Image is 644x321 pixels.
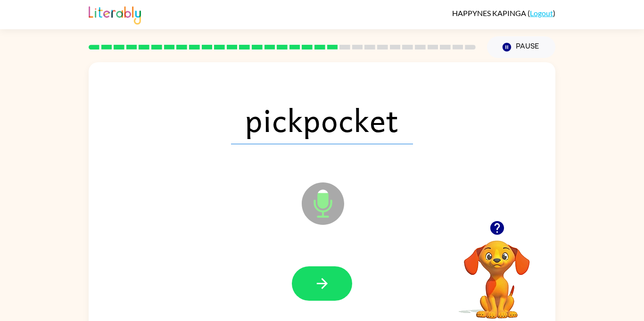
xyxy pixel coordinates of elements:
[452,8,555,17] div: ( )
[530,8,553,17] a: Logout
[231,95,413,144] span: pickpocket
[450,226,544,320] video: Your browser must support playing .mp4 files to use Literably. Please try using another browser.
[487,36,555,58] button: Pause
[89,4,141,25] img: Literably
[452,8,528,17] span: HAPPYNES KAPINGA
